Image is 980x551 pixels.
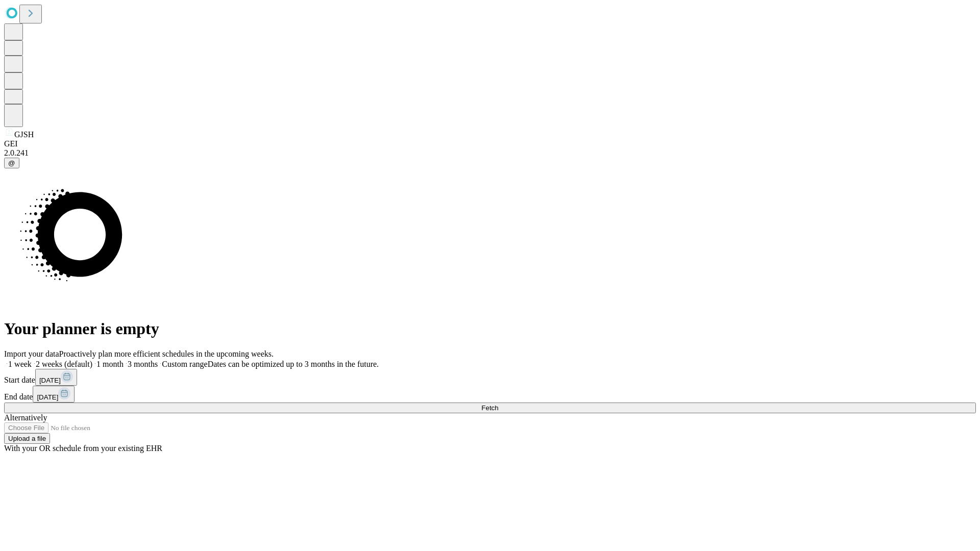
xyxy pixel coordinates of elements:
div: End date [4,386,976,403]
span: 2 weeks (default) [36,360,92,368]
button: @ [4,158,19,168]
div: GEI [4,139,976,148]
span: Dates can be optimized up to 3 months in the future. [208,360,379,368]
span: 1 month [96,360,124,368]
span: [DATE] [39,377,61,384]
div: 2.0.241 [4,148,976,158]
span: Import your data [4,349,59,358]
span: Alternatively [4,413,47,422]
span: 3 months [128,360,158,368]
span: [DATE] [37,393,58,401]
span: Custom range [162,360,207,368]
button: Upload a file [4,433,50,444]
div: Start date [4,369,976,386]
span: Fetch [481,404,498,412]
span: Proactively plan more efficient schedules in the upcoming weeks. [59,349,274,358]
span: 1 week [8,360,32,368]
span: @ [8,159,15,167]
button: Fetch [4,403,976,413]
h1: Your planner is empty [4,319,976,338]
button: [DATE] [35,369,77,386]
button: [DATE] [33,386,75,403]
span: With your OR schedule from your existing EHR [4,444,162,453]
span: GJSH [14,130,34,139]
